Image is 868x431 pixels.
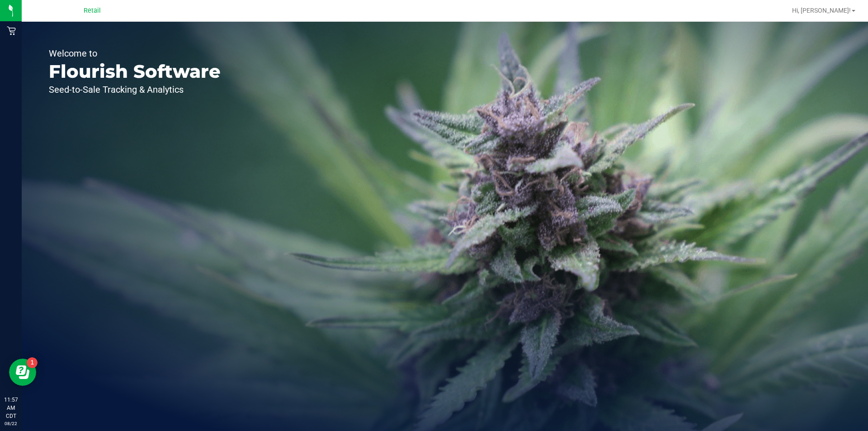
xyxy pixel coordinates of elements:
span: Hi, [PERSON_NAME]! [792,7,851,14]
p: Welcome to [49,49,221,58]
inline-svg: Retail [7,26,16,35]
p: 11:57 AM CDT [4,396,18,420]
span: Retail [84,7,101,14]
p: Seed-to-Sale Tracking & Analytics [49,85,221,94]
p: Flourish Software [49,62,221,81]
p: 08/22 [4,420,18,427]
iframe: Resource center unread badge [27,357,38,368]
iframe: Resource center [9,359,36,386]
